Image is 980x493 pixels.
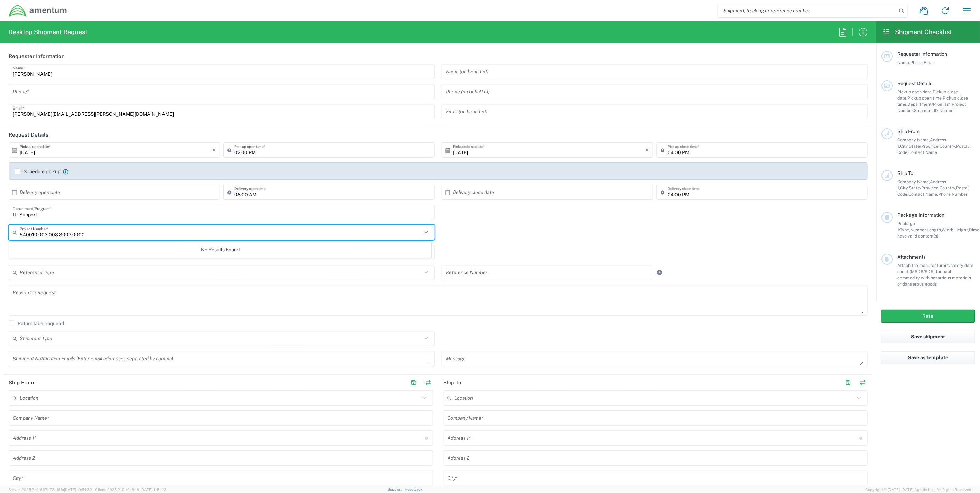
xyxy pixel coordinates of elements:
span: Server: 2025.21.0-667a72bf6fa [8,487,92,492]
input: Shipment, tracking or reference number [718,4,897,17]
span: Ship From [897,129,920,134]
i: × [212,145,216,156]
span: State/Province, [909,185,940,190]
span: Email [924,60,935,65]
h2: Requester Information [9,53,65,60]
span: Company Name, [897,137,930,142]
span: Company Name, [897,179,930,184]
div: No Results Found [9,242,431,258]
span: Pickup open date, [897,89,933,94]
span: City, [900,143,909,149]
span: Pickup open time, [907,95,943,101]
label: Return label required [9,320,64,326]
span: Country, [940,185,956,190]
span: State/Province, [909,143,940,149]
span: Phone Number [938,192,968,197]
button: Rate [881,310,975,323]
a: Support [388,487,405,491]
span: Width, [942,227,954,232]
a: Feedback [405,487,422,491]
h2: Request Details [9,131,48,138]
span: Copyright © [DATE]-[DATE] Agistix Inc., All Rights Reserved [865,486,972,493]
span: Shipment ID Number [914,108,955,113]
span: [DATE] 10:54:32 [64,487,92,492]
span: Department/Program, [907,102,952,107]
i: × [645,145,649,156]
span: Length, [927,227,942,232]
span: [DATE] 11:51:43 [140,487,166,492]
h2: Desktop Shipment Request [8,28,87,36]
span: Phone, [910,60,924,65]
h2: Ship From [9,379,34,386]
span: Contact Name [908,150,937,155]
span: Type, [900,227,910,232]
span: Client: 2025.21.0-f0c8481 [95,487,166,492]
a: Add Reference [655,268,664,277]
img: dyncorp [8,4,67,17]
span: Attach the manufacturer’s safety data sheet (MSDS/SDS) for each commodity with hazardous material... [897,263,973,287]
span: Requester Information [897,51,947,57]
span: Number, [910,227,927,232]
span: Country, [940,143,956,149]
h2: Ship To [444,379,462,386]
span: Height, [954,227,969,232]
span: City, [900,185,909,190]
span: Ship To [897,170,913,176]
span: Contact Name, [908,192,938,197]
span: Name, [897,60,910,65]
button: Save as template [881,351,975,364]
span: Request Details [897,81,932,86]
span: Package 1: [897,221,915,232]
label: Schedule pickup [15,169,60,174]
h2: Shipment Checklist [883,28,952,36]
button: Save shipment [881,331,975,343]
span: Package Information [897,212,944,218]
span: Attachments [897,254,926,260]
